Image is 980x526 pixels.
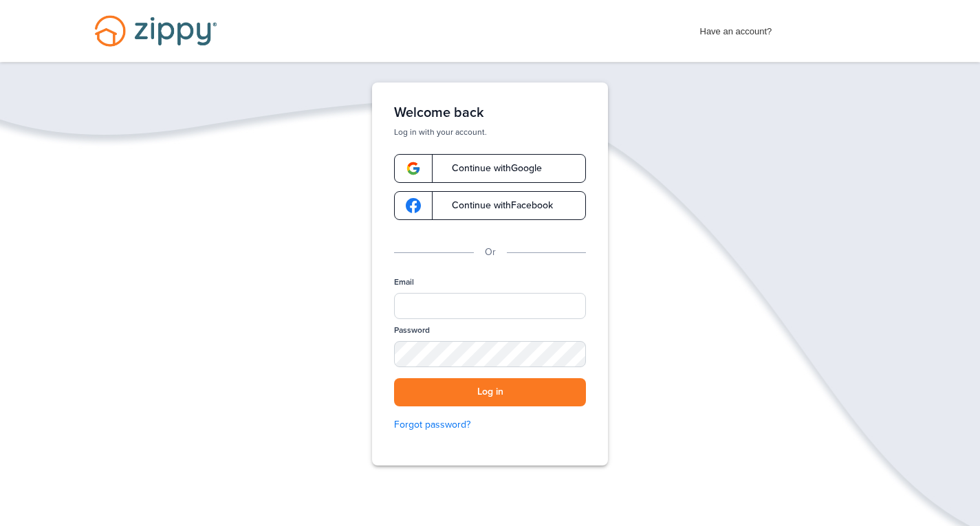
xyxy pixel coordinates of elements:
[406,161,421,176] img: google-logo
[394,154,586,183] a: google-logoContinue withGoogle
[394,417,586,432] a: Forgot password?
[394,341,586,367] input: Password
[394,105,586,121] h1: Welcome back
[394,293,586,319] input: Email
[485,245,496,260] p: Or
[438,164,542,173] span: Continue with Google
[394,276,414,288] label: Email
[394,191,586,220] a: google-logoContinue withFacebook
[394,325,430,336] label: Password
[700,17,772,39] span: Have an account?
[394,378,586,406] button: Log in
[406,198,421,213] img: google-logo
[394,127,586,138] p: Log in with your account.
[438,201,553,210] span: Continue with Facebook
